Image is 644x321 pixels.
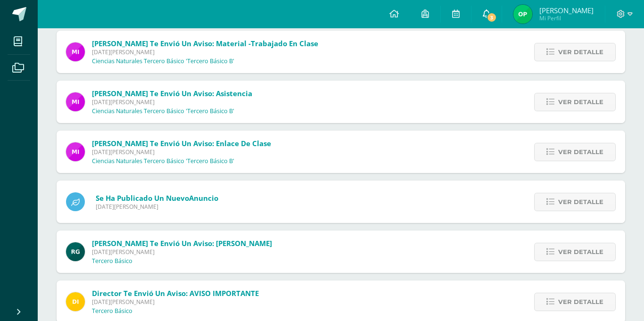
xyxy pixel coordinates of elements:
[92,288,259,298] span: Director te envió un aviso: AVISO IMPORTANTE
[558,293,603,311] span: Ver detalle
[92,157,234,165] p: Ciencias Naturales Tercero Básico 'Tercero Básico B'
[558,43,603,61] span: Ver detalle
[92,248,272,256] span: [DATE][PERSON_NAME]
[96,193,218,203] span: Se ha publicado un nuevo
[66,242,85,261] img: 24ef3269677dd7dd963c57b86ff4a022.png
[92,239,272,248] span: [PERSON_NAME] te envió un aviso: [PERSON_NAME]
[92,58,234,65] p: Ciencias Naturales Tercero Básico 'Tercero Básico B'
[539,14,594,22] span: Mi Perfil
[513,5,532,24] img: 15a0529b00a730fc64e1434ef4c6f554.png
[66,142,85,161] img: e71b507b6b1ebf6fbe7886fc31de659d.png
[92,107,234,115] p: Ciencias Naturales Tercero Básico 'Tercero Básico B'
[92,98,252,106] span: [DATE][PERSON_NAME]
[92,139,271,148] span: [PERSON_NAME] te envió un aviso: Enlace de clase
[92,148,271,156] span: [DATE][PERSON_NAME]
[96,203,218,211] span: [DATE][PERSON_NAME]
[92,257,132,265] p: Tercero Básico
[92,39,318,48] span: [PERSON_NAME] te envió un aviso: Material -trabajado en clase
[92,89,252,98] span: [PERSON_NAME] te envió un aviso: Asistencia
[487,12,497,23] span: 3
[66,42,85,61] img: e71b507b6b1ebf6fbe7886fc31de659d.png
[92,307,132,315] p: Tercero Básico
[558,193,603,211] span: Ver detalle
[189,193,218,203] span: Anuncio
[66,92,85,111] img: e71b507b6b1ebf6fbe7886fc31de659d.png
[92,48,318,56] span: [DATE][PERSON_NAME]
[92,298,259,306] span: [DATE][PERSON_NAME]
[66,292,85,311] img: f0b35651ae50ff9c693c4cbd3f40c4bb.png
[558,143,603,161] span: Ver detalle
[539,6,594,15] span: [PERSON_NAME]
[558,93,603,111] span: Ver detalle
[558,243,603,261] span: Ver detalle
